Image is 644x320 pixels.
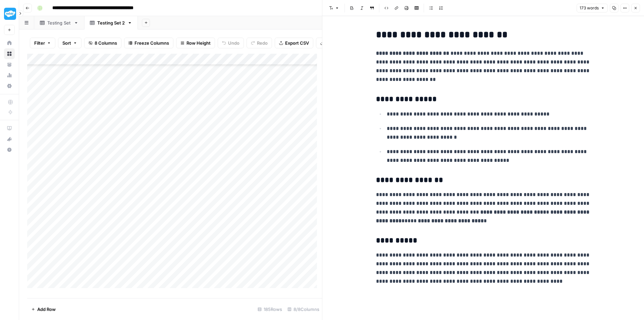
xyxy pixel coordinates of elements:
button: Export CSV [275,38,313,48]
button: 173 words [577,4,608,12]
a: Your Data [4,59,15,70]
button: Freeze Columns [124,38,173,48]
div: What's new? [4,134,14,144]
span: 173 words [580,5,599,11]
a: Testing Set 2 [84,16,138,30]
span: Add Row [37,306,56,313]
button: Add Row [27,304,60,315]
a: AirOps Academy [4,123,15,134]
button: Filter [30,38,55,48]
span: Filter [34,40,45,46]
div: Testing Set [47,19,71,26]
button: Undo [218,38,244,48]
button: What's new? [4,134,15,144]
a: Browse [4,48,15,59]
a: Home [4,38,15,48]
a: Usage [4,70,15,81]
button: Row Height [176,38,215,48]
a: Testing Set [34,16,84,30]
span: 8 Columns [95,40,117,46]
button: Redo [247,38,272,48]
span: Sort [62,40,71,46]
span: Undo [228,40,239,46]
button: Help + Support [4,144,15,155]
span: Redo [257,40,268,46]
span: Export CSV [285,40,309,46]
div: 185 Rows [255,304,285,315]
button: 8 Columns [84,38,121,48]
button: Sort [58,38,82,48]
span: Freeze Columns [135,40,169,46]
a: Settings [4,81,15,91]
button: Workspace: Twinkl [4,5,15,22]
div: 8/8 Columns [285,304,322,315]
span: Row Height [186,40,211,46]
img: Twinkl Logo [4,8,16,20]
div: Testing Set 2 [97,19,125,26]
